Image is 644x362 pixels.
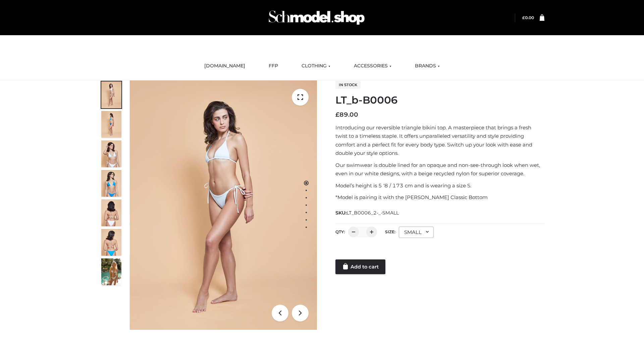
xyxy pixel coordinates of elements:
[522,15,525,20] span: £
[101,258,121,285] img: Arieltop_CloudNine_AzureSky2.jpg
[346,210,399,216] span: LT_B0006_2-_-SMALL
[349,59,396,73] a: ACCESSORIES
[522,15,534,20] bdi: 0.00
[264,59,283,73] a: FFP
[101,170,121,197] img: ArielClassicBikiniTop_CloudNine_AzureSky_OW114ECO_4-scaled.jpg
[522,15,534,20] a: £0.00
[335,161,544,178] p: Our swimwear is double lined for an opaque and non-see-through look when wet, even in our white d...
[385,229,395,234] label: Size:
[335,209,399,217] span: SKU:
[335,111,339,118] span: £
[101,81,121,108] img: ArielClassicBikiniTop_CloudNine_AzureSky_OW114ECO_1-scaled.jpg
[101,111,121,138] img: ArielClassicBikiniTop_CloudNine_AzureSky_OW114ECO_2-scaled.jpg
[335,229,345,234] label: QTY:
[335,81,361,89] span: In stock
[335,94,544,106] h1: LT_b-B0006
[399,227,434,238] div: SMALL
[199,59,250,73] a: [DOMAIN_NAME]
[101,199,121,226] img: ArielClassicBikiniTop_CloudNine_AzureSky_OW114ECO_7-scaled.jpg
[410,59,445,73] a: BRANDS
[101,140,121,167] img: ArielClassicBikiniTop_CloudNine_AzureSky_OW114ECO_3-scaled.jpg
[130,80,317,330] img: ArielClassicBikiniTop_CloudNine_AzureSky_OW114ECO_1
[335,193,544,202] p: *Model is pairing it with the [PERSON_NAME] Classic Bottom
[335,259,385,274] a: Add to cart
[297,59,335,73] a: CLOTHING
[335,111,358,118] bdi: 89.00
[335,181,544,190] p: Model’s height is 5 ‘8 / 173 cm and is wearing a size S.
[335,123,544,158] p: Introducing our reversible triangle bikini top. A masterpiece that brings a fresh twist to a time...
[101,229,121,256] img: ArielClassicBikiniTop_CloudNine_AzureSky_OW114ECO_8-scaled.jpg
[266,4,367,31] img: Schmodel Admin 964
